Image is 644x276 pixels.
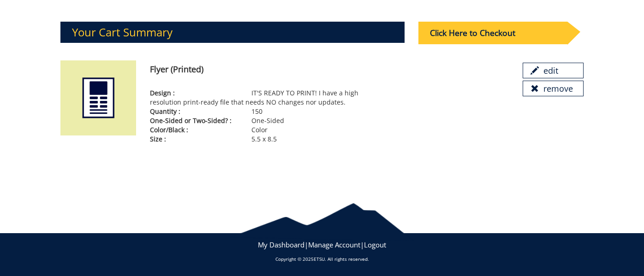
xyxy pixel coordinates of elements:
[150,116,360,125] p: One-Sided
[523,63,584,78] a: edit
[258,240,304,249] a: My Dashboard
[314,256,325,262] a: ETSU
[418,22,567,44] div: Click Here to Checkout
[418,38,582,47] a: Click Here to Checkout
[308,240,360,249] a: Manage Account
[60,22,405,43] h3: Your Cart Summary
[60,60,136,136] img: printed-flyer-59492a1d837e36.61044604.png
[150,107,360,116] p: 150
[150,116,251,125] span: One-Sided or Two-Sided? :
[150,135,251,144] span: Size :
[150,125,251,135] span: Color/Black :
[150,88,251,98] span: Design :
[523,81,584,96] a: remove
[150,65,509,74] h4: Flyer (Printed)
[150,88,360,107] p: IT'S READY TO PRINT! I have a high resolution print-ready file that needs NO changes nor updates.
[150,107,251,116] span: Quantity :
[364,240,386,249] a: Logout
[150,125,360,135] p: Color
[150,135,360,144] p: 5.5 x 8.5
